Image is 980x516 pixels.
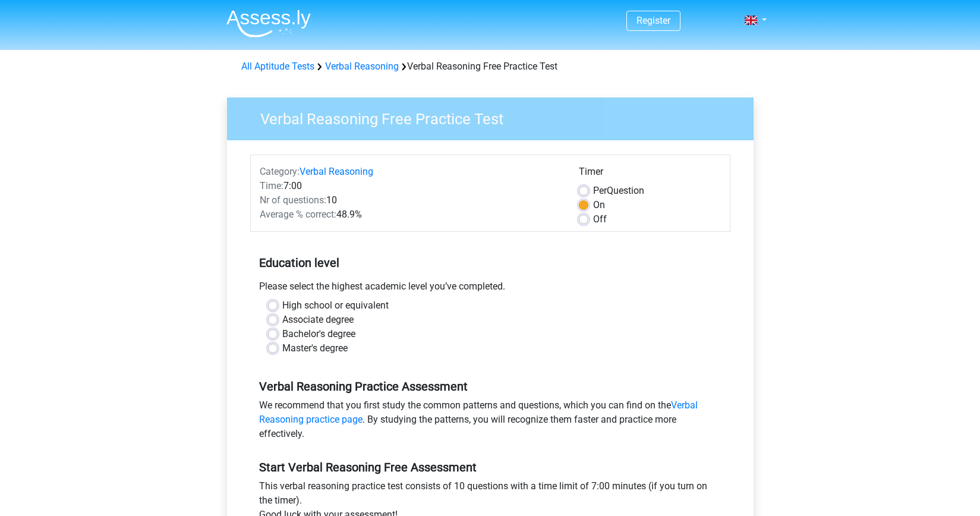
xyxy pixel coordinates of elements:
[251,207,570,222] div: 48.9%
[282,341,348,355] label: Master's degree
[593,185,607,196] span: Per
[241,61,314,72] a: All Aptitude Tests
[325,61,399,72] a: Verbal Reasoning
[260,166,300,177] span: Category:
[250,398,730,446] div: We recommend that you first study the common patterns and questions, which you can find on the . ...
[259,379,721,394] h5: Verbal Reasoning Practice Assessment
[579,165,721,184] div: Timer
[250,279,730,298] div: Please select the highest academic level you’ve completed.
[593,212,607,226] label: Off
[259,460,721,474] h5: Start Verbal Reasoning Free Assessment
[593,184,644,198] label: Question
[260,180,283,191] span: Time:
[300,166,373,177] a: Verbal Reasoning
[636,15,670,26] a: Register
[251,193,570,207] div: 10
[226,10,311,37] img: Assessly
[282,327,355,341] label: Bachelor's degree
[260,194,326,206] span: Nr of questions:
[282,298,389,313] label: High school or equivalent
[593,198,605,212] label: On
[259,251,721,275] h5: Education level
[246,105,745,128] h3: Verbal Reasoning Free Practice Test
[282,313,354,327] label: Associate degree
[251,179,570,193] div: 7:00
[237,59,744,74] div: Verbal Reasoning Free Practice Test
[260,209,336,220] span: Average % correct:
